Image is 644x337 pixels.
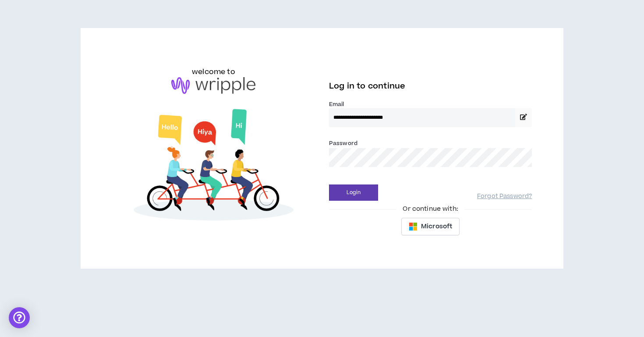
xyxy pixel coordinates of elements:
span: Or continue with: [396,204,464,214]
button: Microsoft [401,218,460,235]
div: Open Intercom Messenger [9,307,30,328]
label: Password [329,139,357,147]
button: Login [329,184,378,201]
span: Log in to continue [329,81,405,92]
img: logo-brand.png [171,77,255,94]
span: Microsoft [421,222,452,231]
a: Forgot Password? [477,192,532,201]
img: Welcome to Wripple [112,103,315,230]
h6: welcome to [192,67,235,77]
label: Email [329,100,532,108]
